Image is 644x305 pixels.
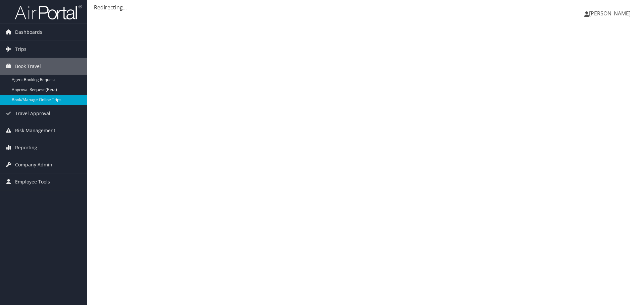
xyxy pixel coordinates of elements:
[15,122,55,139] span: Risk Management
[15,139,37,156] span: Reporting
[15,24,42,41] span: Dashboards
[15,173,50,190] span: Employee Tools
[15,156,52,173] span: Company Admin
[584,3,637,23] a: [PERSON_NAME]
[15,105,50,122] span: Travel Approval
[15,4,82,20] img: airportal-logo.png
[15,58,41,75] span: Book Travel
[589,10,631,17] span: [PERSON_NAME]
[15,41,26,58] span: Trips
[94,3,637,11] div: Redirecting...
